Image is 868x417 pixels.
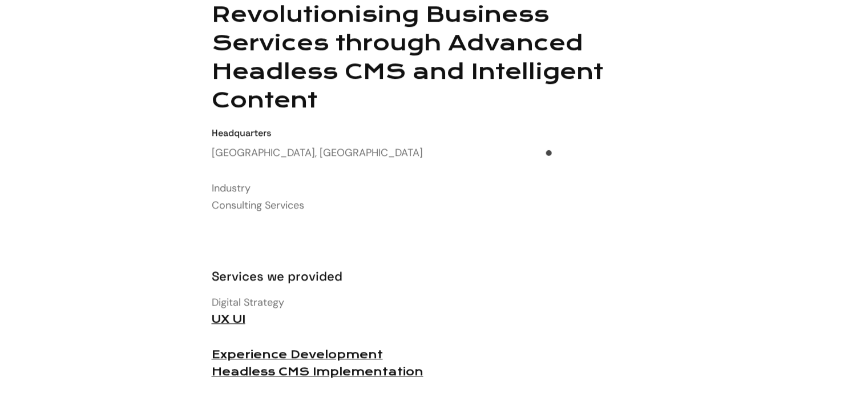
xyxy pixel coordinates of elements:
[212,144,657,161] p: [GEOGRAPHIC_DATA], [GEOGRAPHIC_DATA]
[212,294,657,328] p: Digital Strategy
[212,267,657,284] h4: Services we provided
[212,348,423,378] a: Experience DevelopmentHeadless CMS Implementation
[212,179,657,214] p: Industry Consulting Services
[212,232,657,249] p: ‍
[212,128,657,138] h6: Headquarters
[212,312,245,326] a: UX UI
